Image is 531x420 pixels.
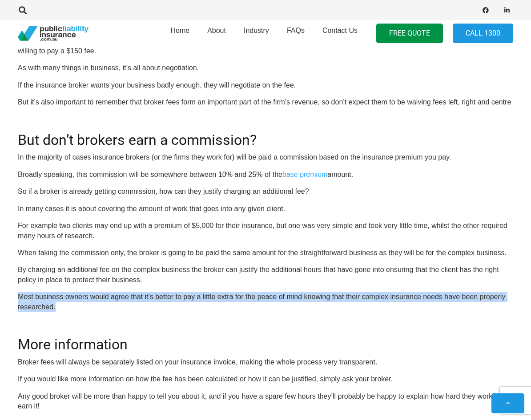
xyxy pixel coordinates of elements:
p: If the insurance broker wants your business badly enough, they will negotiate on the fee. [18,80,513,90]
p: For example two clients may end up with a premium of $5,000 for their insurance, but one was very... [18,221,513,241]
p: But it’s also important to remember that broker fees form an important part of the firm’s revenue... [18,97,513,107]
a: pli_logotransparent [18,26,88,41]
p: Broker fees will always be separately listed on your insurance invoice, making the whole process ... [18,357,513,367]
a: FAQs [278,17,314,49]
a: FREE QUOTE [376,24,443,44]
a: Industry [235,17,278,49]
span: Home [170,27,189,34]
p: If you would like more information on how the fee has been calculated or how it can be justified,... [18,374,513,384]
h2: More information [18,325,513,353]
a: Search [14,6,32,14]
p: When taking the commission only, the broker is going to be paid the same amount for the straightf... [18,248,513,258]
a: Facebook [479,4,492,16]
a: About [198,17,235,49]
a: LinkedIn [501,4,513,16]
span: Industry [244,27,269,34]
p: In many cases it is about covering the amount of work that goes into any given client. [18,204,513,214]
p: As with many things in business, it’s all about negotiation. [18,63,513,73]
a: Back to top [491,393,524,413]
a: Contact Us [314,17,366,49]
a: Call 1300 [453,24,513,44]
p: By charging an additional fee on the complex business the broker can justify the additional hours... [18,265,513,285]
p: Most business owners would agree that it’s better to pay a little extra for the peace of mind kno... [18,292,513,312]
h2: But don’t brokers earn a commission? [18,121,513,148]
p: In the majority of cases insurance brokers (or the firms they work for) will be paid a commission... [18,152,513,162]
p: Broadly speaking, this commission will be somewhere between 10% and 25% of the amount. [18,170,513,180]
a: base premium [282,171,327,178]
span: FAQs [287,27,305,34]
p: So if a broker is already getting commission, how can they justify charging an additional fee? [18,187,513,196]
p: Any good broker will be more than happy to tell you about it, and if you have a spare few hours t... [18,392,513,412]
span: About [207,27,226,34]
a: Home [161,17,198,49]
span: Contact Us [322,27,358,34]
